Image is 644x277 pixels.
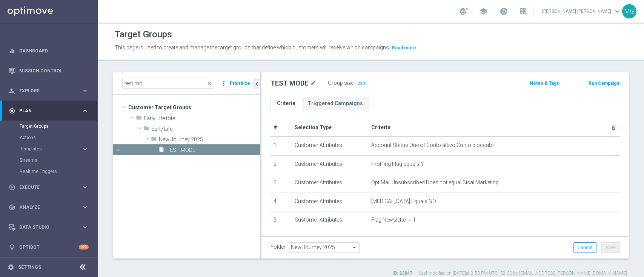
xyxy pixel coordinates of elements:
[271,155,292,174] td: 2
[622,4,636,18] div: MG
[122,78,214,89] input: Quick find group or folder
[9,204,15,211] i: track_changes
[143,125,149,134] i: folder
[81,223,89,231] i: keyboard_arrow_right
[19,237,79,257] a: Optibot
[613,7,621,15] span: keyboard_arrow_down
[8,88,89,94] button: person_search Explore keyboard_arrow_right
[292,230,369,249] td: Customer Attributes
[115,29,172,40] h1: Target Groups
[8,264,14,271] i: settings
[9,47,15,54] i: equalizer
[9,224,81,231] div: Data Studio
[206,80,212,86] span: close
[371,124,390,130] span: Criteria
[371,198,436,205] span: [MEDICAL_DATA] Equals NO
[292,174,369,193] td: Customer Attributes
[371,161,424,167] span: Profiling Flag Equals Y
[20,121,97,132] div: Target Groups
[271,174,292,193] td: 3
[19,225,81,230] span: Data Studio
[8,68,89,74] div: Mission Control
[354,80,355,86] label: :
[310,79,317,88] i: mode_edit
[573,242,596,253] button: Cancel
[371,142,494,148] span: Account Status One of Conto attivo,Conto bloccato
[8,204,89,210] button: track_changes Analyze keyboard_arrow_right
[136,115,142,123] i: folder
[20,168,78,174] a: Realtime Triggers
[81,87,89,94] i: keyboard_arrow_right
[19,109,81,113] span: Plan
[529,79,560,87] button: Notes & Tags
[128,102,260,113] span: Customer Target Groups
[19,61,89,81] a: Mission Control
[357,81,366,88] span: 727
[20,157,78,163] a: Streams
[292,119,369,136] th: Selection Type
[20,143,97,155] div: Templates
[18,265,41,269] a: Settings
[253,80,260,87] i: chevron_left
[9,237,89,257] div: Optibot
[151,126,260,132] span: Early Life
[392,270,412,277] label: ID: 23847
[115,44,390,51] span: This page is used to create and manage the target groups that define which customers will receive...
[20,135,78,141] a: Actions
[371,236,393,242] span: Fraud = 0
[166,147,260,153] span: TEST MODE
[371,217,416,223] span: Flag Newsletter = 1
[9,204,81,211] div: Analyze
[9,244,15,251] i: lightbulb
[81,204,89,211] i: keyboard_arrow_right
[19,185,81,190] span: Execute
[271,97,302,110] a: Criteria
[20,147,74,151] span: Templates
[253,78,260,89] button: chevron_left
[8,48,89,54] button: equalizer Dashboard
[271,119,292,136] th: #
[9,184,81,191] div: Execute
[611,125,617,131] i: delete_forever
[292,136,369,155] td: Customer Attributes
[9,107,81,114] div: Plan
[479,7,487,15] span: school
[229,78,251,89] button: Prioritize
[79,245,89,249] div: +10
[8,108,89,114] button: gps_fixed Plan keyboard_arrow_right
[20,166,97,177] div: Realtime Triggers
[9,107,15,114] i: gps_fixed
[144,115,260,122] span: Early Life totali
[9,41,89,61] div: Dashboard
[328,80,354,86] label: Group size
[20,123,78,129] a: Target Groups
[9,184,15,191] i: play_circle_outline
[271,193,292,211] td: 4
[19,205,81,210] span: Analyze
[541,6,622,17] a: [PERSON_NAME] [PERSON_NAME]keyboard_arrow_down
[391,44,417,52] button: Read more
[271,244,286,250] label: Folder
[302,97,369,110] a: Triggered Campaigns
[19,41,89,61] a: Dashboard
[371,179,499,186] span: OptiMail Unsubscribed Does not equal Sisal Marketing
[271,79,308,88] h2: TEST MODE
[19,89,81,93] span: Explore
[81,107,89,114] i: keyboard_arrow_right
[20,147,81,151] div: Templates
[20,146,89,152] button: Templates keyboard_arrow_right
[8,224,89,230] button: Data Studio keyboard_arrow_right
[20,132,97,143] div: Actions
[151,136,157,144] i: folder
[271,211,292,230] td: 5
[159,136,260,143] span: New Journey 2025
[9,87,15,94] i: person_search
[8,244,89,250] button: lightbulb Optibot +10
[588,79,620,87] button: Run Campaign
